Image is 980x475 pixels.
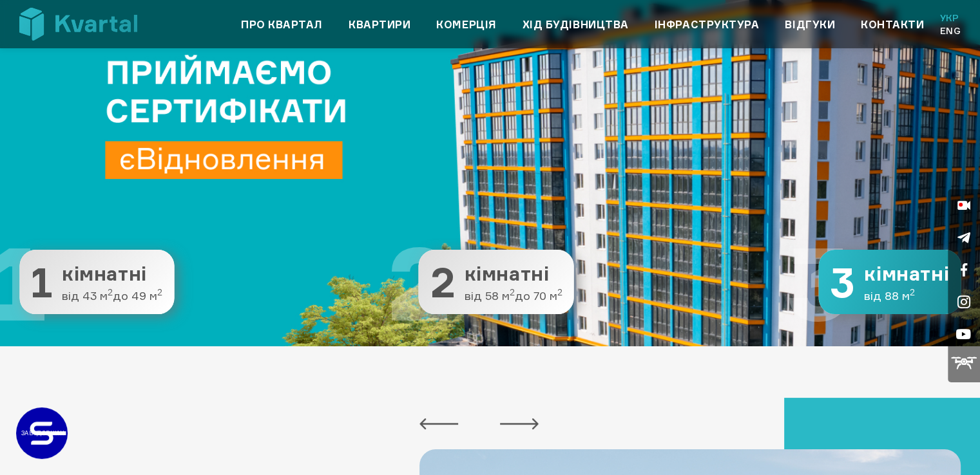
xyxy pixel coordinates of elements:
sup: 2 [157,287,162,297]
sup: 2 [910,287,915,297]
span: кімнатні [864,263,949,284]
a: Про квартал [241,17,323,32]
span: 1 [31,261,53,303]
sup: 2 [510,287,515,297]
button: 3 3 кімнатні від 88 м2 [818,250,961,314]
a: Інфраструктура [655,17,760,32]
button: Previous [419,411,458,436]
span: від 58 м до 70 м [465,290,562,303]
sup: 2 [108,287,113,297]
sup: 2 [557,287,562,297]
span: 3 [830,261,855,303]
button: 2 2 кімнатні від 58 м2до 70 м2 [419,250,574,314]
button: 1 1 кімнатні від 43 м2до 49 м2 [19,250,174,314]
a: ЗАБУДОВНИК [16,407,68,459]
img: Kvartal [19,8,137,41]
span: від 88 м [864,290,949,303]
button: Next [500,411,539,436]
a: Укр [939,12,961,24]
a: Контакти [861,17,924,32]
span: 2 [430,261,456,303]
a: Хід будівництва [523,17,629,32]
span: від 43 м до 49 м [62,290,162,303]
a: Квартири [349,17,410,32]
a: Eng [939,24,961,37]
a: Комерція [436,17,496,32]
a: Відгуки [785,17,835,32]
span: кімнатні [62,263,162,284]
span: кімнатні [465,263,562,284]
